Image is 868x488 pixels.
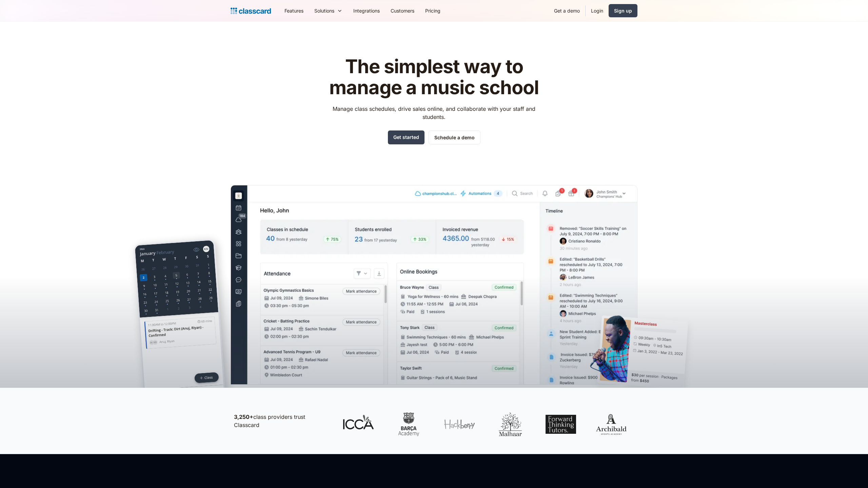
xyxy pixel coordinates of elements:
a: Schedule a demo [429,130,480,144]
a: Get a demo [549,3,585,18]
div: Sign up [614,7,632,14]
a: Pricing [420,3,446,18]
a: Integrations [348,3,385,18]
p: class providers trust Classcard [234,413,329,429]
strong: 3,250+ [234,413,253,420]
div: Solutions [309,3,348,18]
a: Login [586,3,609,18]
a: Logo [231,6,271,16]
a: Get started [388,130,425,144]
a: Features [279,3,309,18]
div: Solutions [314,7,334,14]
h1: The simplest way to manage a music school [327,56,542,98]
p: Manage class schedules, drive sales online, and collaborate with your staff and students. [327,105,542,121]
a: Sign up [609,4,637,17]
a: Customers [385,3,420,18]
